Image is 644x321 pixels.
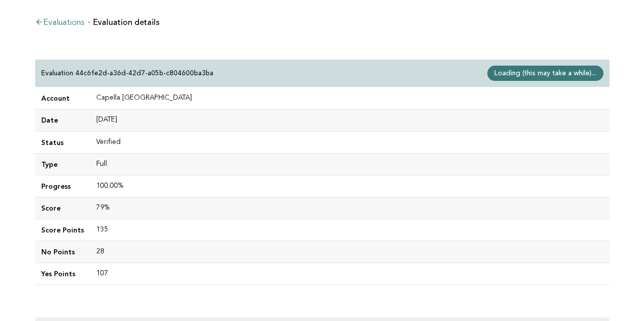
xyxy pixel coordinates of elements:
[88,18,159,26] li: Evaluation details
[35,241,90,262] td: No Points
[35,175,90,197] td: Progress
[35,153,90,175] td: Type
[90,109,609,131] td: [DATE]
[35,197,90,219] td: Score
[90,197,609,219] td: 79%
[35,109,90,131] td: Date
[35,87,90,109] td: Account
[90,87,609,109] td: Capella [GEOGRAPHIC_DATA]
[90,219,609,241] td: 135
[35,19,84,27] a: Evaluations
[90,263,609,285] td: 107
[90,153,609,175] td: Full
[35,131,90,153] td: Status
[90,241,609,262] td: 28
[41,69,213,78] p: Evaluation 44c6fe2d-a36d-42d7-a05b-c804600ba3ba
[90,175,609,197] td: 100.00%
[90,131,609,153] td: Verified
[35,219,90,241] td: Score Points
[35,263,90,285] td: Yes Points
